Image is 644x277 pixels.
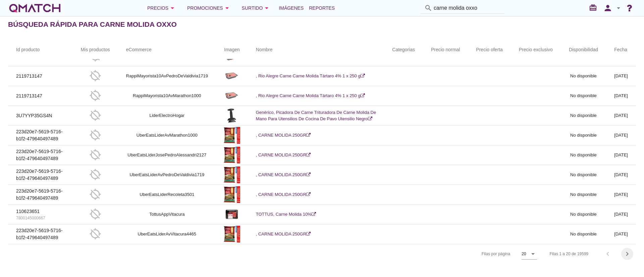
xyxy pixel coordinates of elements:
td: No disponible [561,66,606,86]
a: , CARNE MOLIDA 250GR [256,133,311,138]
i: redeem [589,4,600,12]
i: gps_off [89,168,101,181]
i: gps_off [89,188,101,200]
div: Precios [147,4,176,12]
td: No disponible [561,165,606,185]
td: [DATE] [606,165,636,185]
td: [DATE] [606,205,636,224]
th: eCommerce: Not sorted. [118,41,216,59]
td: [DATE] [606,145,636,165]
a: , CARNE MOLIDA 250GR [256,192,311,197]
td: No disponible [561,86,606,106]
i: arrow_drop_down [614,4,623,12]
th: Precio normal: Not sorted. [423,41,468,59]
th: Fecha: Not sorted. [606,41,636,59]
button: Precios [142,1,182,15]
i: search [424,4,432,12]
p: 2119713147 [16,73,64,80]
input: Buscar productos [434,3,501,13]
a: , CARNE MOLIDA 250GR [256,172,311,177]
td: [DATE] [606,86,636,106]
p: 223d20e7-5619-5716-b1f2-479640497489 [16,128,64,142]
i: arrow_drop_down [168,4,176,12]
th: Nombre: Not sorted. [248,41,384,59]
a: Imágenes [276,1,306,15]
td: [DATE] [606,106,636,126]
button: Next page [621,248,633,260]
td: LiderElectroHogar [118,106,216,126]
div: Promociones [187,4,231,12]
a: , CARNE MOLIDA 250GR [256,152,311,157]
i: arrow_drop_down [223,4,231,12]
th: Disponibilidad: Not sorted. [561,41,606,59]
button: Promociones [182,1,236,15]
a: , CARNE MOLIDA 250GR [256,231,311,236]
td: UberEatsLiderJosePedroAlessandri2127 [118,145,216,165]
th: Imagen: Not sorted. [216,41,248,59]
i: chevron_right [623,250,631,258]
td: No disponible [561,224,606,244]
a: white-qmatch-logo [8,1,62,15]
i: arrow_drop_down [263,4,271,12]
div: Filas por página [415,244,537,264]
i: gps_off [89,109,101,121]
th: Mis productos: Not sorted. [72,41,118,59]
td: UberEatsLiderAvPedroDeValdivia1719 [118,165,216,185]
p: 110623651 [16,208,64,215]
td: [DATE] [606,66,636,86]
td: No disponible [561,185,606,205]
th: Precio oferta: Not sorted. [468,41,511,59]
div: 20 [522,251,526,257]
i: person [601,3,614,13]
td: UberEatsLiderRecoleta3501 [118,185,216,205]
i: gps_off [89,129,101,141]
td: No disponible [561,106,606,126]
a: , Rio Alegre Carne Carne Molida Tártaro 4% 1 x 250 g [256,93,365,98]
th: Precio exclusivo: Not sorted. [511,41,561,59]
i: gps_off [89,89,101,101]
th: Id producto: Not sorted. [8,41,72,59]
th: Categorias: Not sorted. [384,41,423,59]
span: Imágenes [279,4,304,12]
div: Surtido [242,4,271,12]
td: No disponible [561,126,606,145]
i: arrow_drop_down [529,250,537,258]
a: Genérico, Picadora De Carne Trituradora De Carne Molida De Mano Para Utensilios De Cocina De Pavo... [256,110,376,122]
td: No disponible [561,205,606,224]
a: TOTTUS, Carne Molida 10% [256,212,316,217]
td: UberEatsLiderAvMarathon1000 [118,126,216,145]
i: gps_off [89,208,101,220]
td: RappiMayorista10AvMarathon1000 [118,86,216,106]
i: gps_off [89,228,101,240]
i: gps_off [89,70,101,82]
span: Reportes [309,4,335,12]
td: TottusAppVitacura [118,205,216,224]
p: 3U7YYP35GS4N [16,112,64,119]
a: , Rio Alegre Carne Carne Molida Tártaro 4% 1 x 250 g [256,73,365,78]
p: 2119713147 [16,92,64,99]
p: 223d20e7-5619-5716-b1f2-479640497489 [16,148,64,162]
i: gps_off [89,149,101,161]
td: No disponible [561,145,606,165]
p: 223d20e7-5619-5716-b1f2-479640497489 [16,168,64,182]
td: RappiMayorista10AvPedroDeValdivia1719 [118,66,216,86]
button: Surtido [236,1,276,15]
a: Reportes [306,1,337,15]
h2: Búsqueda rápida para carne molida oxxo [8,19,177,30]
td: [DATE] [606,224,636,244]
p: 223d20e7-5619-5716-b1f2-479640497489 [16,227,64,241]
td: [DATE] [606,126,636,145]
div: Filas 1 a 20 de 19599 [550,251,588,257]
p: 223d20e7-5619-5716-b1f2-479640497489 [16,188,64,202]
td: [DATE] [606,185,636,205]
p: 7800145000667 [16,215,64,221]
td: UberEatsLiderAvVitacura4465 [118,224,216,244]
